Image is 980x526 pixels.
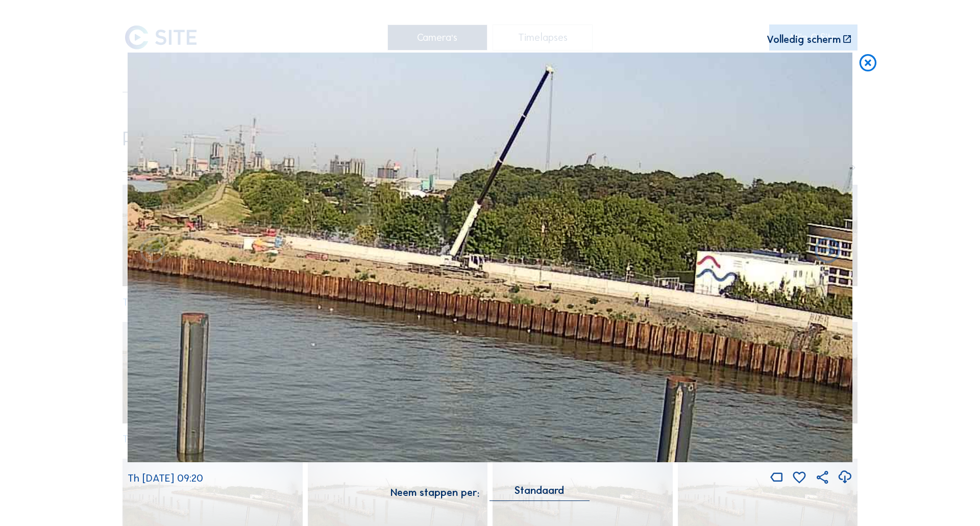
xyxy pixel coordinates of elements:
span: Th [DATE] 09:20 [128,472,203,484]
img: Image [128,53,852,462]
div: Standaard [514,486,564,495]
div: Standaard [489,486,590,500]
i: Back [812,236,843,267]
div: Neem stappen per: [390,487,479,497]
i: Forward [137,236,168,267]
div: Volledig scherm [767,34,841,44]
